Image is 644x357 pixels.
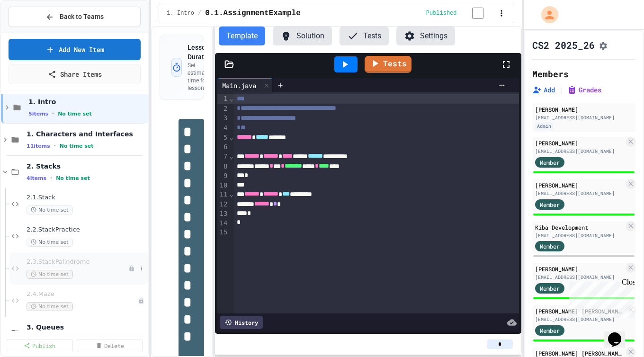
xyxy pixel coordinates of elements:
span: 11 items [27,143,50,149]
span: No time set [60,143,94,149]
div: 9 [217,171,229,181]
button: Solution [273,27,332,45]
div: [PERSON_NAME] [535,139,624,147]
div: [EMAIL_ADDRESS][DOMAIN_NAME] [535,232,624,239]
button: Template [219,27,265,45]
span: No time set [27,302,73,311]
div: [EMAIL_ADDRESS][DOMAIN_NAME] [535,114,633,121]
span: 5 items [28,111,48,117]
a: Delete [77,339,143,352]
span: Published [426,9,457,17]
div: Main.java [217,80,261,90]
h1: CS2 2025_26 [532,38,595,52]
span: Member [540,200,560,209]
p: Set estimated time for this lesson [188,62,222,92]
div: 4 [217,124,229,133]
div: 7 [217,152,229,161]
span: 2. Stacks [27,162,146,170]
div: Chat with us now!Close [4,4,65,60]
div: 1 [217,94,229,104]
span: Fold line [229,190,233,198]
span: 4 items [27,175,46,181]
div: [EMAIL_ADDRESS][DOMAIN_NAME] [535,190,624,197]
div: 13 [217,209,229,219]
div: 12 [217,200,229,209]
span: 3. Queues [27,323,146,331]
a: Share Items [9,64,141,84]
div: 14 [217,219,229,228]
a: Add New Item [9,39,141,60]
span: Member [540,242,560,250]
span: Member [540,326,560,335]
span: No time set [56,175,90,181]
iframe: chat widget [565,278,635,318]
span: • [52,110,54,117]
div: Kiba Development [535,223,624,232]
iframe: chat widget [604,319,635,348]
span: No time set [27,270,73,279]
span: Back to Teams [60,12,104,22]
span: 1. Intro [167,9,194,17]
button: More options [137,264,146,273]
button: Assignment Settings [599,39,608,51]
span: Fold line [229,95,233,102]
button: Settings [396,27,455,45]
span: Member [540,158,560,167]
span: Member [540,284,560,293]
div: [PERSON_NAME] [PERSON_NAME] [535,307,624,315]
span: Fold line [229,152,233,160]
h3: Lesson Duration [188,43,222,62]
span: 2.1.Stack [27,194,146,202]
span: 0.1.AssignmentExample [205,8,301,19]
button: Tests [340,27,389,45]
div: 5 [217,133,229,143]
span: • [54,142,56,150]
span: Fold line [229,134,233,141]
a: Tests [365,56,411,73]
span: | [559,84,563,96]
div: Main.java [217,78,273,92]
div: 6 [217,143,229,152]
div: [EMAIL_ADDRESS][DOMAIN_NAME] [535,316,624,323]
div: 3 [217,114,229,123]
a: Publish [7,339,73,352]
div: [EMAIL_ADDRESS][DOMAIN_NAME] [535,148,624,155]
div: Unpublished [138,297,144,304]
button: Add [532,85,555,95]
div: Admin [535,122,553,130]
div: Content is published and visible to students [426,7,495,19]
span: 1. Intro [28,98,146,106]
span: 2.3.StackPalindrome [27,258,128,266]
div: [PERSON_NAME] [535,105,633,114]
div: 2 [217,104,229,114]
button: Back to Teams [9,7,141,27]
span: No time set [58,111,92,117]
div: [EMAIL_ADDRESS][DOMAIN_NAME] [535,274,624,281]
div: [PERSON_NAME] [535,181,624,189]
div: Unpublished [128,265,135,272]
span: No time set [27,205,73,214]
div: My Account [531,4,561,26]
input: publish toggle [461,8,495,19]
div: 11 [217,190,229,199]
span: / [198,9,201,17]
span: 2.4.Maze [27,290,138,298]
div: [PERSON_NAME] [535,265,624,273]
div: 15 [217,228,229,237]
span: No time set [27,238,73,247]
button: Grades [567,85,601,95]
div: 10 [217,181,229,190]
span: 1. Characters and Interfaces [27,130,146,138]
div: History [220,316,263,329]
h2: Members [532,67,569,80]
span: • [50,174,52,182]
span: 2.2.StackPractice [27,226,146,234]
div: 8 [217,162,229,171]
